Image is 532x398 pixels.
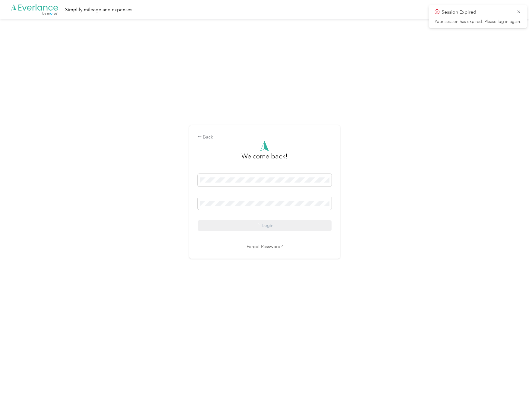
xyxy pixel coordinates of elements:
[247,244,283,250] a: Forgot Password?
[498,364,532,398] iframe: Everlance-gr Chat Button Frame
[241,151,288,167] h3: greeting
[198,134,332,141] div: Back
[65,6,132,14] div: Simplify mileage and expenses
[442,8,512,16] p: Session Expired
[435,19,521,24] p: Your session has expired. Please log in again.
